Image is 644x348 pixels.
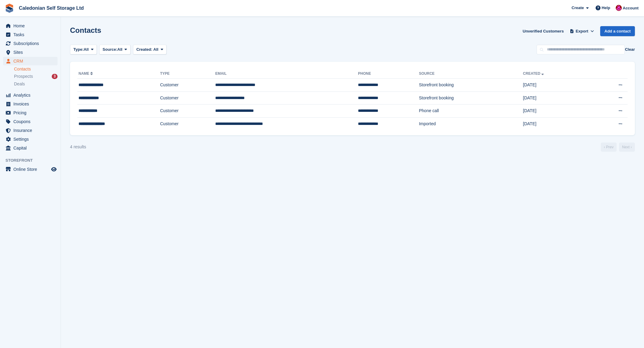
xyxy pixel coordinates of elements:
a: menu [3,144,58,152]
span: All [117,47,123,53]
a: menu [3,100,58,108]
span: Analytics [13,91,50,99]
button: Type: All [70,45,97,55]
td: [DATE] [523,117,589,130]
a: Add a contact [600,26,635,36]
span: Source: [103,47,117,53]
th: Source [419,69,523,79]
a: menu [3,135,58,143]
td: Imported [419,117,523,130]
span: Account [623,5,639,11]
span: Help [602,5,610,11]
img: stora-icon-8386f47178a22dfd0bd8f6a31ec36ba5ce8667c1dd55bd0f319d3a0aa187defe.svg [5,4,14,13]
td: Customer [160,117,215,130]
th: Type [160,69,215,79]
button: Clear [625,47,635,53]
span: Capital [13,144,50,152]
span: Storefront [5,157,61,164]
a: Prospects 3 [14,73,58,80]
a: Contacts [14,66,58,72]
span: Subscriptions [13,39,50,48]
a: Preview store [50,166,58,173]
a: menu [3,126,58,135]
button: Export [569,26,595,36]
td: Customer [160,105,215,118]
span: Online Store [13,165,50,174]
button: Created: All [133,45,166,55]
th: Phone [358,69,419,79]
td: [DATE] [523,91,589,105]
a: menu [3,48,58,57]
a: Deals [14,81,58,87]
span: All [84,47,89,53]
a: Created [523,71,545,76]
span: Settings [13,135,50,143]
a: Previous [601,143,617,152]
a: menu [3,30,58,39]
span: Created: [136,47,152,52]
td: [DATE] [523,105,589,118]
a: Unverified Customers [520,26,566,36]
h1: Contacts [70,26,101,34]
span: Prospects [14,74,33,79]
span: Create [572,5,584,11]
span: Home [13,22,50,30]
img: Donald Mathieson [616,5,622,11]
span: Sites [13,48,50,57]
span: Invoices [13,100,50,108]
a: menu [3,109,58,117]
td: Storefront booking [419,91,523,105]
th: Email [215,69,358,79]
span: All [153,47,159,52]
span: Tasks [13,30,50,39]
a: menu [3,57,58,65]
a: menu [3,117,58,126]
a: menu [3,165,58,174]
span: Insurance [13,126,50,135]
a: menu [3,39,58,48]
td: [DATE] [523,79,589,92]
span: Deals [14,81,25,87]
a: menu [3,22,58,30]
span: Pricing [13,109,50,117]
a: menu [3,91,58,99]
nav: Page [600,143,636,152]
a: Next [619,143,635,152]
div: 4 results [70,144,86,150]
td: Storefront booking [419,79,523,92]
td: Customer [160,91,215,105]
span: CRM [13,57,50,65]
a: Caledonian Self Storage Ltd [16,3,86,13]
td: Customer [160,79,215,92]
td: Phone call [419,105,523,118]
button: Source: All [99,45,131,55]
a: Name [79,71,94,76]
span: Type: [73,47,84,53]
div: 3 [52,74,58,79]
span: Coupons [13,117,50,126]
span: Export [576,28,588,34]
